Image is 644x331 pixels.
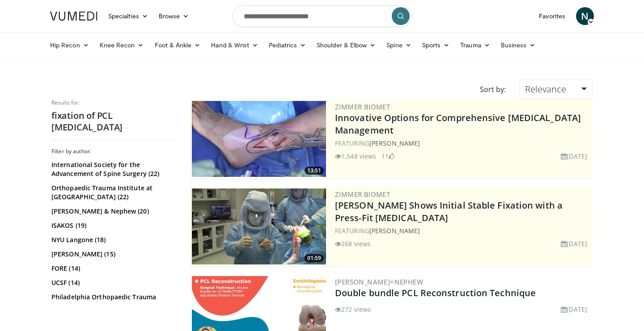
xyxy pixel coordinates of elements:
[149,36,206,54] a: Foot & Ankle
[561,305,587,314] li: [DATE]
[103,7,153,25] a: Specialties
[51,293,174,310] a: Philadelphia Orthopaedic Trauma Symposium (14)
[233,5,411,27] input: Search topics, interventions
[473,80,513,99] div: Sort by:
[335,102,390,111] a: Zimmer Biomet
[192,189,326,264] img: 6bc46ad6-b634-4876-a934-24d4e08d5fac.300x170_q85_crop-smart_upscale.jpg
[311,36,381,54] a: Shoulder & Elbow
[51,235,174,244] a: NYU Langone (18)
[206,36,263,54] a: Hand & Wrist
[51,99,177,106] p: Results for:
[335,277,423,286] a: [PERSON_NAME]+Nephew
[381,151,394,161] li: 11
[496,36,541,54] a: Business
[576,7,594,25] a: N
[335,151,376,161] li: 1,548 views
[51,278,174,287] a: UCSF (14)
[192,189,326,264] a: 01:59
[263,36,311,54] a: Pediatrics
[153,7,195,25] a: Browse
[192,101,326,177] img: ce164293-0bd9-447d-b578-fc653e6584c8.300x170_q85_crop-smart_upscale.jpg
[192,101,326,177] a: 13:51
[335,305,371,314] li: 272 views
[51,148,177,155] h3: Filter by author:
[51,221,174,230] a: ISAKOS (19)
[51,264,174,273] a: FORE (14)
[381,36,416,54] a: Spine
[335,199,563,224] a: [PERSON_NAME] Shows Initial Stable Fixation with a Press-Fit [MEDICAL_DATA]
[305,167,324,175] span: 13:51
[455,36,496,54] a: Trauma
[561,239,587,248] li: [DATE]
[51,110,177,133] h2: fixation of PCL [MEDICAL_DATA]
[534,7,571,25] a: Favorites
[335,112,581,136] a: Innovative Options for Comprehensive [MEDICAL_DATA] Management
[335,287,536,299] a: Double bundle PCL Reconstruction Technique
[369,139,420,147] a: [PERSON_NAME]
[51,250,174,259] a: [PERSON_NAME] (15)
[45,36,94,54] a: Hip Recon
[51,160,174,178] a: International Society for the Advancement of Spine Surgery (22)
[51,184,174,201] a: Orthopaedic Trauma Institute at [GEOGRAPHIC_DATA] (22)
[50,12,97,21] img: VuMedi Logo
[417,36,455,54] a: Sports
[335,239,371,248] li: 268 views
[94,36,149,54] a: Knee Recon
[51,207,174,216] a: [PERSON_NAME] & Nephew (20)
[305,254,324,262] span: 01:59
[335,138,591,148] div: FEATURING
[561,151,587,161] li: [DATE]
[335,190,390,199] a: Zimmer Biomet
[335,226,591,235] div: FEATURING
[525,83,566,95] span: Relevance
[369,226,420,235] a: [PERSON_NAME]
[519,80,593,99] a: Relevance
